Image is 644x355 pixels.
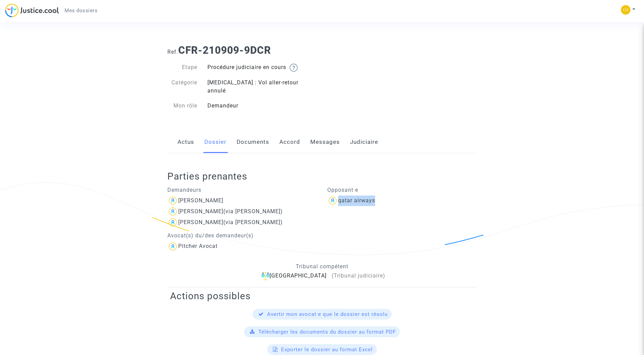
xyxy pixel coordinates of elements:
span: (via [PERSON_NAME]) [223,219,283,225]
span: Mes dossiers [65,7,97,14]
span: (via [PERSON_NAME]) [223,208,283,215]
a: Messages [310,131,340,153]
img: jc-logo.svg [5,3,59,17]
div: [MEDICAL_DATA] : Vol aller-retour annulé [202,79,322,95]
div: [GEOGRAPHIC_DATA] [167,272,477,280]
div: Catégorie [162,79,202,95]
p: Opposant·e [327,186,477,194]
h2: Actions possibles [170,290,474,302]
div: Etape [162,63,202,72]
img: icon-user.svg [167,206,178,217]
h2: Parties prenantes [167,170,482,182]
p: Tribunal compétent [167,262,477,271]
span: Exporter le dossier au format Excel [281,346,373,353]
img: icon-user.svg [167,241,178,252]
a: Mes dossiers [59,5,103,16]
span: Avertir mon avocat·e que le dossier est résolu [267,311,388,317]
div: [PERSON_NAME] [178,208,223,215]
b: CFR-210909-9DCR [178,44,271,56]
img: icon-faciliter-sm.svg [261,272,270,280]
img: 25bad0353f2968f01b65e53c47bcd99a [621,5,630,15]
a: Accord [279,131,300,153]
span: Télécharger les documents du dossier au format PDF [258,329,396,335]
img: icon-user.svg [327,195,338,206]
img: icon-user.svg [167,195,178,206]
div: Procédure judiciaire en cours [202,63,322,72]
span: (Tribunal judiciaire) [332,272,385,279]
a: Actus [178,131,194,153]
div: Demandeur [202,102,322,110]
a: Judiciaire [350,131,378,153]
div: Mon rôle [162,102,202,110]
div: qatar airways [338,197,375,204]
img: help.svg [290,64,298,72]
p: Avocat(s) du/des demandeur(s) [167,231,317,240]
div: [PERSON_NAME] [178,219,223,225]
img: icon-user.svg [167,217,178,228]
div: [PERSON_NAME] [178,197,223,204]
a: Documents [237,131,269,153]
a: Dossier [204,131,226,153]
div: Pitcher Avocat [178,243,218,249]
span: Ref. [167,49,178,55]
p: Demandeurs [167,186,317,194]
